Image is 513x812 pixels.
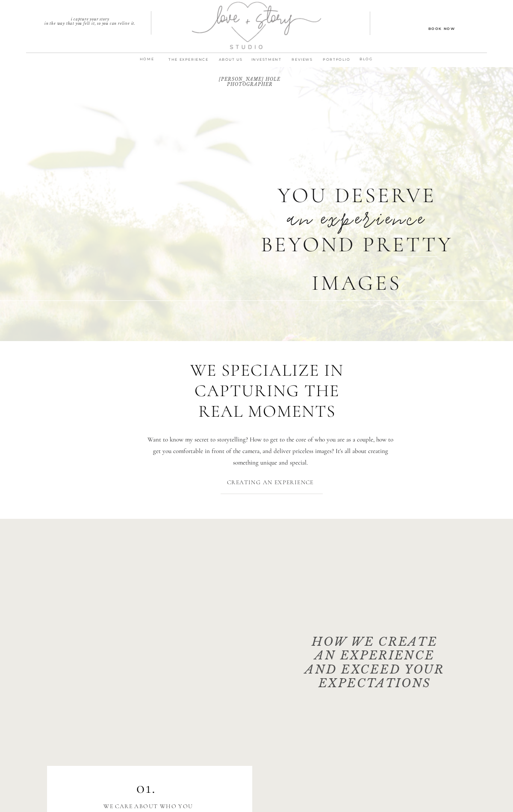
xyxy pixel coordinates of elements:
p: I capture your story in the way that you felt it, so you can relive it. [29,17,151,23]
a: I capture your storyin the way that you felt it, so you can relive it. [29,17,151,23]
p: you deserve [252,176,461,212]
p: an experience [250,181,463,206]
p: beyond pretty Images [252,225,461,301]
p: How we create an experience and exceed your expectations [301,635,449,715]
a: THE EXPERIENCE [164,56,213,68]
a: REVIEWS [284,56,320,68]
p: Want to know my secret to storytelling? How to get to the core of who you are as a couple, how to... [146,434,395,465]
p: we specialize in capturing the real moments [139,360,395,382]
a: Book Now [403,25,480,31]
p: We care about who you are at your core - your love and your story [97,801,200,809]
a: ABOUT us [213,56,248,68]
p: creating an experience [200,477,340,485]
a: BLOG [355,56,377,64]
a: home [136,56,158,68]
a: PORTFOLIO [320,56,353,68]
a: INVESTMENT [248,56,284,68]
h1: [PERSON_NAME] hole photographer [197,77,303,95]
p: 01. [117,777,175,796]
